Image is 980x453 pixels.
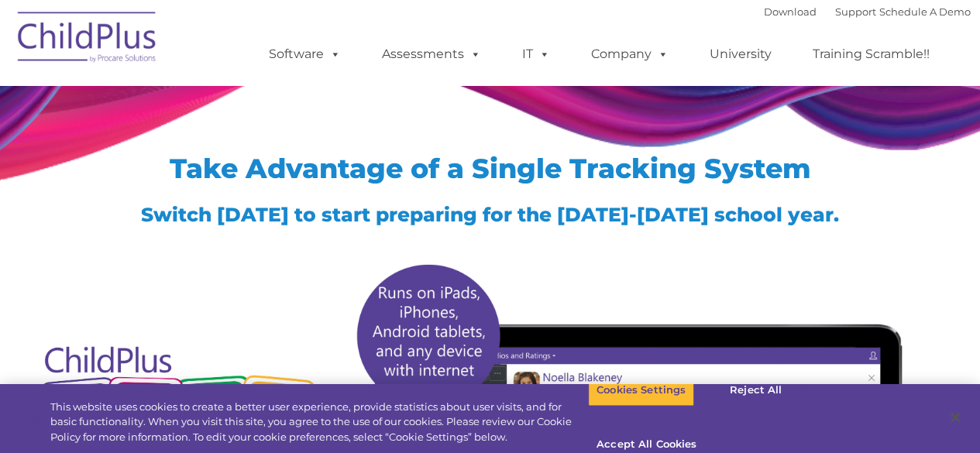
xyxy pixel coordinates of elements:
a: Assessments [366,39,497,70]
a: Company [576,39,684,70]
button: Cookies Settings [588,374,694,407]
button: Reject All [707,374,804,407]
a: Download [764,5,817,18]
a: Software [253,39,356,70]
a: IT [507,39,566,70]
div: This website uses cookies to create a better user experience, provide statistics about user visit... [50,400,588,445]
a: Support [835,5,876,18]
a: Schedule A Demo [879,5,971,18]
button: Close [938,400,972,434]
span: Switch [DATE] to start preparing for the [DATE]-[DATE] school year. [141,203,839,226]
a: Training Scramble!! [797,39,945,70]
font: | [764,5,971,18]
span: Take Advantage of a Single Tracking System [170,152,811,185]
a: University [694,39,787,70]
img: ChildPlus by Procare Solutions [10,1,165,78]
